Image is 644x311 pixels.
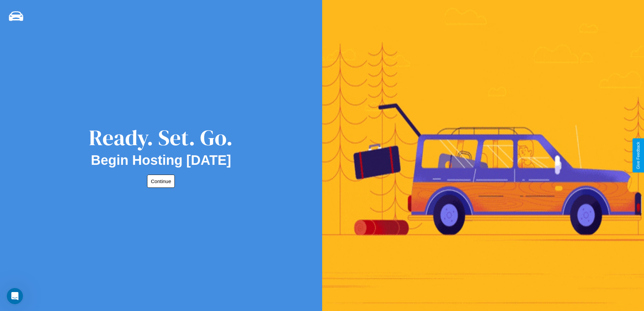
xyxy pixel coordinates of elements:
[147,175,175,188] button: Continue
[89,123,233,153] div: Ready. Set. Go.
[636,142,641,169] div: Give Feedback
[91,153,231,168] h2: Begin Hosting [DATE]
[7,288,23,304] iframe: Intercom live chat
